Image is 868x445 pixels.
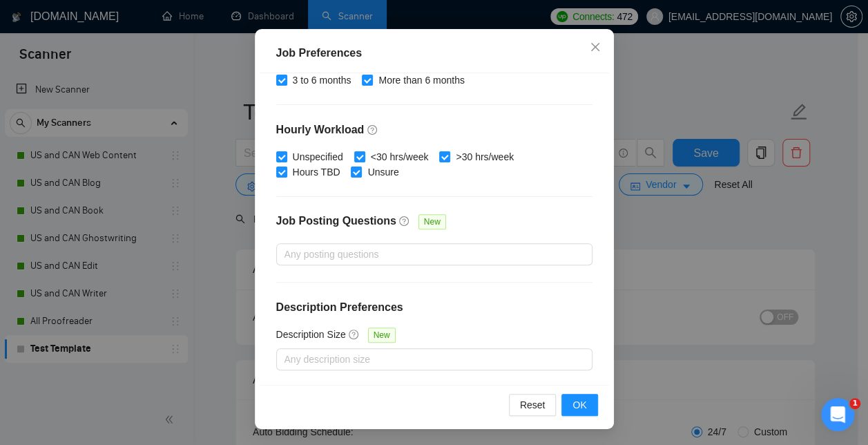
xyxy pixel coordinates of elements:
span: Unsure [362,164,404,180]
span: Hours TBD [287,164,346,180]
span: question-circle [399,216,410,227]
span: close [590,41,601,53]
span: question-circle [367,124,378,135]
span: Unspecified [287,149,349,164]
h4: Hourly Workload [276,122,592,138]
button: OK [561,394,597,416]
h4: Job Posting Questions [276,213,396,229]
iframe: Intercom live chat [821,398,854,431]
span: question-circle [349,329,360,340]
h4: Description Preferences [276,299,592,316]
span: More than 6 months [373,73,470,88]
h5: Description Size [276,327,346,342]
span: Reset [520,397,546,413]
span: 1 [849,398,860,409]
span: <30 hrs/week [365,149,434,164]
span: >30 hrs/week [450,149,519,164]
span: OK [572,397,586,413]
div: Job Preferences [276,45,592,61]
span: 3 to 6 months [287,73,357,88]
span: New [368,328,396,343]
button: Close [577,29,614,66]
button: Reset [509,394,557,416]
span: New [418,214,446,229]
